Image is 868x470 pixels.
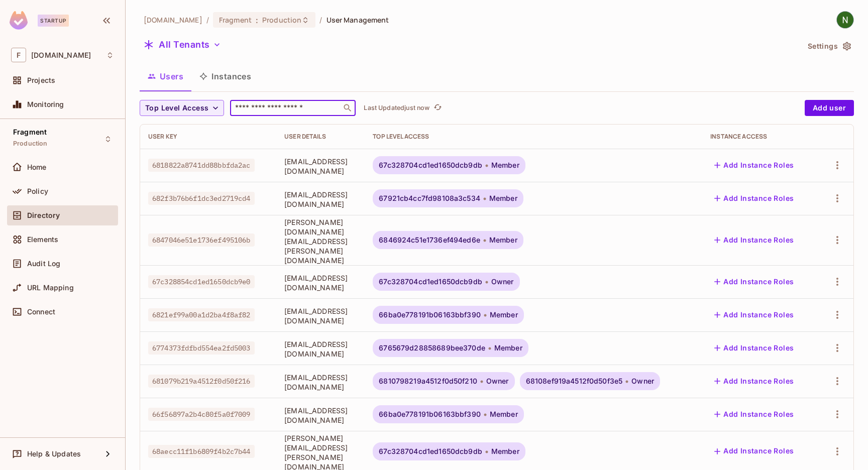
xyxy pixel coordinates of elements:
[11,48,26,62] span: F
[319,15,322,25] li: /
[27,100,64,108] span: Monitoring
[27,187,48,195] span: Policy
[140,100,224,116] button: Top Level Access
[145,102,208,114] span: Top Level Access
[489,194,517,202] span: Member
[140,37,225,53] button: All Tenants
[805,100,854,116] button: Add user
[526,377,623,385] span: 68108ef919a4512f0d50f3e5
[284,157,357,176] span: [EMAIL_ADDRESS][DOMAIN_NAME]
[10,11,28,30] img: SReyMgAAAABJRU5ErkJggg==
[429,102,444,114] span: Click to refresh data
[710,406,798,422] button: Add Instance Roles
[27,284,74,292] span: URL Mapping
[38,15,69,27] div: Startup
[27,211,60,219] span: Directory
[494,344,522,352] span: Member
[262,15,301,25] span: Production
[13,140,48,148] span: Production
[191,64,259,89] button: Instances
[710,443,798,459] button: Add Instance Roles
[379,344,485,352] span: 6765679d28858689bee370de
[379,410,481,418] span: 66ba0e778191b06163bbf390
[27,236,58,244] span: Elements
[379,311,481,319] span: 66ba0e778191b06163bbf390
[13,128,47,136] span: Fragment
[327,15,389,25] span: User Management
[148,341,255,355] span: 6774373fdfbd554ea2fd5003
[148,308,255,321] span: 6821ef99a00a1d2ba4f8af82
[284,217,357,265] span: [PERSON_NAME][DOMAIN_NAME][EMAIL_ADDRESS][PERSON_NAME][DOMAIN_NAME]
[431,102,444,114] button: refresh
[148,159,255,172] span: 6818822a8741dd88bbfda2ac
[491,278,514,286] span: Owner
[27,163,47,171] span: Home
[284,306,357,325] span: [EMAIL_ADDRESS][DOMAIN_NAME]
[490,410,518,418] span: Member
[144,15,202,25] span: the active workspace
[284,133,357,141] div: User Details
[148,445,255,458] span: 68aecc11f1b6809f4b2c7b44
[710,190,798,206] button: Add Instance Roles
[206,15,209,25] li: /
[489,236,517,244] span: Member
[710,373,798,389] button: Add Instance Roles
[710,157,798,173] button: Add Instance Roles
[219,15,252,25] span: Fragment
[27,450,81,458] span: Help & Updates
[710,232,798,248] button: Add Instance Roles
[284,406,357,425] span: [EMAIL_ADDRESS][DOMAIN_NAME]
[148,192,255,205] span: 682f3b76b6f1dc3ed2719cd4
[148,233,255,247] span: 6847046e51e1736ef495106b
[31,51,91,59] span: Workspace: fragment.fit
[710,133,810,141] div: Instance Access
[148,375,255,388] span: 681079b219a4512f0d50f216
[379,278,482,286] span: 67c328704cd1ed1650dcb9db
[364,104,429,112] p: Last Updated just now
[148,275,255,288] span: 67c328854cd1ed1650dcb9e0
[148,408,255,421] span: 66f56897a2b4c80f5a0f7009
[148,133,268,141] div: User Key
[379,161,482,169] span: 67c328704cd1ed1650dcb9db
[379,194,480,202] span: 67921cb4cc7fd98108a3c534
[491,447,519,455] span: Member
[27,260,60,268] span: Audit Log
[284,190,357,209] span: [EMAIL_ADDRESS][DOMAIN_NAME]
[140,64,191,89] button: Users
[379,447,482,455] span: 67c328704cd1ed1650dcb9db
[255,16,259,24] span: :
[433,103,442,113] span: refresh
[837,12,853,28] img: Nadav Avidan
[379,377,477,385] span: 6810798219a4512f0d50f210
[804,38,854,54] button: Settings
[491,161,519,169] span: Member
[486,377,509,385] span: Owner
[284,273,357,292] span: [EMAIL_ADDRESS][DOMAIN_NAME]
[284,373,357,392] span: [EMAIL_ADDRESS][DOMAIN_NAME]
[284,339,357,359] span: [EMAIL_ADDRESS][DOMAIN_NAME]
[373,133,694,141] div: Top Level Access
[490,311,518,319] span: Member
[379,236,480,244] span: 6846924c51e1736ef494ed6e
[710,274,798,290] button: Add Instance Roles
[27,76,55,84] span: Projects
[631,377,654,385] span: Owner
[710,307,798,323] button: Add Instance Roles
[27,308,55,316] span: Connect
[710,340,798,356] button: Add Instance Roles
